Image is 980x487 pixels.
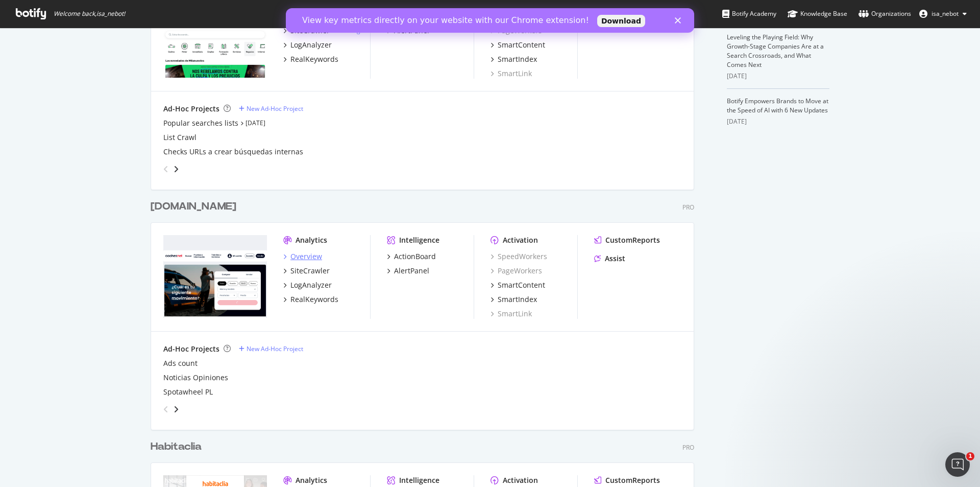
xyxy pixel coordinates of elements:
[605,253,625,264] div: Assist
[605,235,660,245] div: CustomReports
[491,68,532,79] a: SmartLink
[283,54,338,64] a: RealKeywords
[290,54,338,64] div: RealKeywords
[239,344,303,353] a: New Ad-Hoc Project
[290,40,332,50] div: LogAnalyzer
[163,387,213,397] a: Spotawheel PL
[594,475,660,485] a: CustomReports
[966,452,974,460] span: 1
[283,294,338,305] a: RealKeywords
[491,309,532,319] a: SmartLink
[163,358,198,368] a: Ads count
[283,40,332,50] a: LogAnalyzer
[727,33,824,69] a: Leveling the Playing Field: Why Growth-Stage Companies Are at a Search Crossroads, and What Comes...
[239,104,303,113] a: New Ad-Hoc Project
[491,251,547,262] a: SpeedWorkers
[722,9,776,19] div: Botify Academy
[173,164,180,174] div: angle-right
[387,266,429,276] a: AlertPanel
[945,452,970,477] iframe: Intercom live chat
[399,475,439,485] div: Intelligence
[389,9,399,15] div: Close
[151,439,202,454] div: Habitaclia
[498,280,545,290] div: SmartContent
[247,104,303,113] div: New Ad-Hoc Project
[682,443,694,452] div: Pro
[283,280,332,290] a: LogAnalyzer
[491,40,545,50] a: SmartContent
[399,235,439,245] div: Intelligence
[491,294,537,305] a: SmartIndex
[163,235,267,318] img: coches.net
[594,235,660,245] a: CustomReports
[163,118,238,128] a: Popular searches lists
[498,54,537,64] div: SmartIndex
[159,161,173,177] div: angle-left
[151,199,236,214] div: [DOMAIN_NAME]
[727,97,828,114] a: Botify Empowers Brands to Move at the Speed of AI with 6 New Updates
[859,9,911,19] div: Organizations
[727,117,829,126] div: [DATE]
[605,475,660,485] div: CustomReports
[394,266,429,276] div: AlertPanel
[283,251,322,262] a: Overview
[151,439,206,454] a: Habitaclia
[163,104,219,114] div: Ad-Hoc Projects
[503,235,538,245] div: Activation
[503,475,538,485] div: Activation
[911,6,975,22] button: isa_nebot
[394,251,436,262] div: ActionBoard
[491,266,542,276] a: PageWorkers
[290,294,338,305] div: RealKeywords
[286,8,694,33] iframe: Intercom live chat banner
[491,54,537,64] a: SmartIndex
[163,373,228,383] a: Noticias Opiniones
[173,404,180,414] div: angle-right
[498,40,545,50] div: SmartContent
[682,203,694,212] div: Pro
[498,294,537,305] div: SmartIndex
[283,26,360,36] a: SiteCrawler- Crawling
[151,199,240,214] a: [DOMAIN_NAME]
[246,119,265,127] a: [DATE]
[54,10,125,18] span: Welcome back, isa_nebot !
[932,9,959,18] span: isa_nebot
[387,251,436,262] a: ActionBoard
[594,253,625,264] a: Assist
[159,401,173,418] div: angle-left
[296,475,327,485] div: Analytics
[290,266,330,276] div: SiteCrawler
[247,344,303,353] div: New Ad-Hoc Project
[290,280,332,290] div: LogAnalyzer
[788,9,847,19] div: Knowledge Base
[290,251,322,262] div: Overview
[335,26,360,35] a: Crawling
[491,280,545,290] a: SmartContent
[163,344,219,354] div: Ad-Hoc Projects
[163,132,197,143] a: List Crawl
[296,235,327,245] div: Analytics
[283,266,330,276] a: SiteCrawler
[727,72,829,81] div: [DATE]
[163,147,303,157] a: Checks URLs a crear búsquedas internas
